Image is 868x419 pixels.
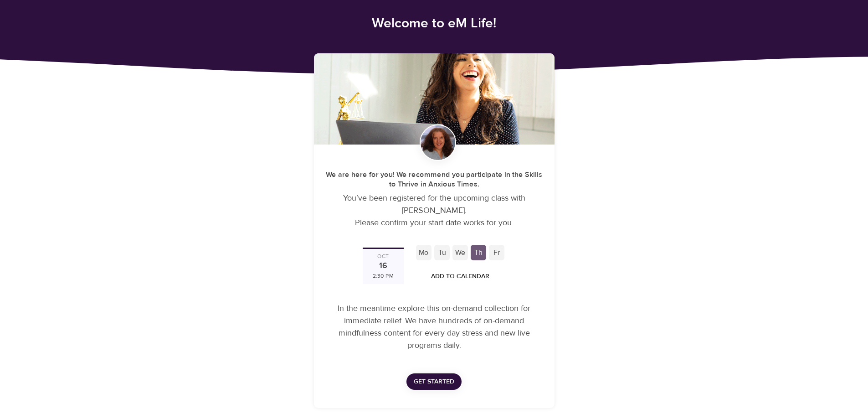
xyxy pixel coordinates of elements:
[416,245,431,260] div: Mo
[471,245,486,260] div: Th
[185,15,683,31] h4: Welcome to eM Life!
[325,302,544,352] p: In the meantime explore this on-demand collection for immediate relief. We have hundreds of on-de...
[325,170,544,190] h5: We are here for you! We recommend you participate in the Skills to Thrive in Anxious Times .
[377,253,389,260] div: Oct
[373,272,394,280] div: 2:30 PM
[452,245,468,260] div: We
[489,245,504,260] div: Fr
[431,271,489,282] span: Add to Calendar
[414,376,454,388] span: Get Started
[419,265,501,288] button: Add to Calendar
[434,245,450,260] div: Tu
[379,260,387,272] div: 16
[325,192,544,229] p: You’ve been registered for the upcoming class with [PERSON_NAME]. Please confirm your start date ...
[406,373,462,390] button: Get Started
